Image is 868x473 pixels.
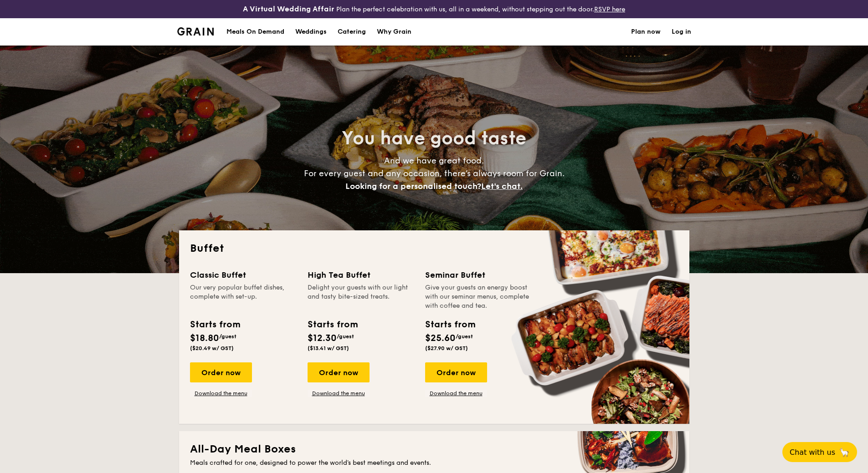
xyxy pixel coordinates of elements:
[425,269,532,281] div: Seminar Buffet
[425,333,456,344] span: $25.60
[190,362,252,382] div: Order now
[308,283,414,310] div: Delight your guests with our light and tasty bite-sized treats.
[839,447,850,458] span: 🦙
[377,18,411,46] div: Why Grain
[190,458,678,468] div: Meals crafted for one, designed to power the world's best meetings and events.
[337,333,354,340] span: /guest
[221,18,290,46] a: Meals On Demand
[190,442,678,457] h2: All-Day Meal Boxes
[425,318,475,331] div: Starts from
[190,318,240,331] div: Starts from
[177,27,214,36] a: Logotype
[308,269,414,281] div: High Tea Buffet
[782,442,857,462] button: Chat with us🦙
[290,18,332,46] a: Weddings
[219,333,236,340] span: /guest
[295,18,327,46] div: Weddings
[190,283,297,310] div: Our very popular buffet dishes, complete with set-up.
[345,181,481,191] span: Looking for a personalised touch?
[631,18,661,46] a: Plan now
[332,18,371,46] a: Catering
[190,390,252,397] a: Download the menu
[425,362,487,382] div: Order now
[308,318,357,331] div: Starts from
[790,448,835,457] span: Chat with us
[425,345,468,351] span: ($27.90 w/ GST)
[308,333,337,344] span: $12.30
[190,345,234,351] span: ($20.49 w/ GST)
[425,390,487,397] a: Download the menu
[226,18,284,46] div: Meals On Demand
[243,4,334,15] h4: A Virtual Wedding Affair
[172,4,697,15] div: Plan the perfect celebration with us, all in a weekend, without stepping out the door.
[190,269,297,281] div: Classic Buffet
[425,283,532,310] div: Give your guests an energy boost with our seminar menus, complete with coffee and tea.
[308,390,370,397] a: Download the menu
[190,333,219,344] span: $18.80
[342,127,526,149] span: You have good taste
[338,18,366,46] h1: Catering
[308,345,349,351] span: ($13.41 w/ GST)
[456,333,473,340] span: /guest
[672,18,691,46] a: Log in
[308,362,370,382] div: Order now
[190,241,678,256] h2: Buffet
[177,27,214,36] img: Grain
[371,18,417,46] a: Why Grain
[481,181,523,191] span: Let's chat.
[304,156,565,191] span: And we have great food. For every guest and any occasion, there’s always room for Grain.
[594,5,625,13] a: RSVP here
